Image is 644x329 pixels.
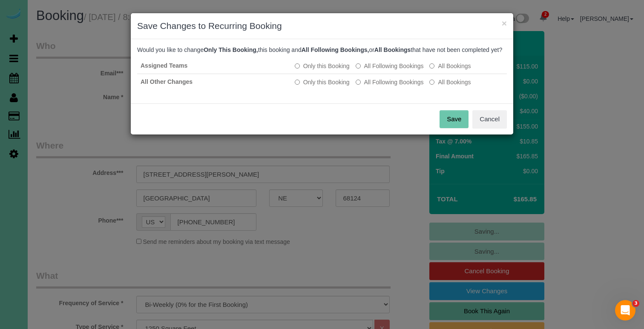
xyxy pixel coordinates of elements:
iframe: Intercom live chat [615,300,635,320]
label: This and all the bookings after it will be changed. [356,78,424,86]
b: Only This Booking, [204,46,258,53]
b: All Following Bookings, [302,46,369,53]
input: All Following Bookings [356,80,361,85]
input: All Bookings [429,80,434,85]
label: All bookings that have not been completed yet will be changed. [429,78,471,86]
input: All Bookings [429,63,434,69]
h3: Save Changes to Recurring Booking [137,20,507,32]
label: All bookings that have not been completed yet will be changed. [429,62,471,70]
strong: Assigned Teams [141,62,187,69]
button: × [502,19,507,28]
label: All other bookings in the series will remain the same. [295,62,350,70]
input: Only this Booking [295,63,300,69]
label: All other bookings in the series will remain the same. [295,78,350,86]
label: This and all the bookings after it will be changed. [356,62,424,70]
button: Cancel [472,110,507,128]
b: All Bookings [374,46,411,53]
span: 3 [632,300,639,307]
p: Would you like to change this booking and or that have not been completed yet? [137,46,507,54]
input: All Following Bookings [356,63,361,69]
button: Save [440,110,469,128]
input: Only this Booking [295,80,300,85]
strong: All Other Changes [141,78,193,85]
